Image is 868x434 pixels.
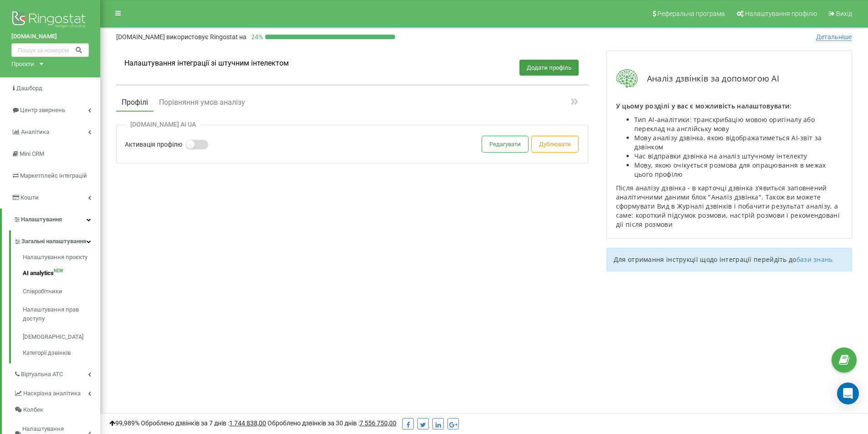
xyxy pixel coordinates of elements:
h1: Налаштування інтеграції зі штучним інтелектом [124,59,289,67]
span: Детальніше [816,33,852,41]
span: Налаштування профілю [745,10,817,17]
li: Мову аналізу дзвінка, якою відображатиметься AI-звіт за дзвінком [634,133,842,152]
button: Дублювати [532,136,578,152]
u: 7 556 750,00 [360,419,396,427]
div: Аналіз дзвінків за допомогою AI [616,69,842,88]
button: Редагувати [482,136,528,152]
button: Додати профіль [519,60,579,76]
span: Віртуальна АТС [21,370,63,379]
a: Налаштування проєкту [23,253,100,264]
a: Налаштування прав доступу [23,301,100,328]
div: Open Intercom Messenger [837,383,859,404]
span: Mini CRM [20,150,44,157]
a: бази знань [796,255,833,264]
span: Вихід [836,10,852,17]
span: використовує Ringostat на [166,33,247,41]
li: Тип AI-аналітики: транскрибацію мовою оригіналу або переклад на англійську мову [634,115,842,133]
p: 24 % [247,32,265,41]
a: Загальні налаштування [14,230,100,250]
span: 99,989% [109,419,139,427]
button: Порівняння умов аналізу [154,94,251,111]
p: У цьому розділі у вас є можливість налаштовувати: [616,102,842,111]
a: [DEMOGRAPHIC_DATA] [23,328,100,346]
span: Маркетплейс інтеграцій [20,172,87,179]
span: Кошти [21,194,39,201]
span: Реферальна програма [657,10,725,17]
a: Наскрізна аналітика [14,383,100,402]
p: Для отримання інструкції щодо інтеграції перейдіть до [614,255,845,264]
li: Мову, якою очікується розмова для опрацювання в межах цього профілю [634,161,842,179]
div: Проєкти [11,59,34,68]
li: Час відправки дзвінка на аналіз штучному інтелекту [634,152,842,161]
a: Категорії дзвінків [23,346,100,357]
span: Аналiтика [21,128,49,135]
a: Налаштування [2,209,100,230]
a: Колбек [14,402,100,418]
span: Загальні налаштування [21,237,86,246]
a: AI analyticsNEW [23,264,100,282]
label: Активація профілю [125,140,182,149]
span: Центр звернень [20,107,65,113]
input: Пошук за номером [11,43,89,57]
span: Дашборд [16,85,42,92]
button: Профілі [116,94,154,112]
img: Ringostat logo [11,9,89,32]
span: Оброблено дзвінків за 30 днів : [267,419,396,427]
span: Оброблено дзвінків за 7 днів : [141,419,266,427]
span: Колбек [23,405,43,414]
a: Співробітники [23,282,100,301]
span: Налаштування [21,216,62,223]
span: Наскрізна аналітика [23,389,81,398]
u: 1 744 838,00 [229,419,266,427]
p: [DOMAIN_NAME] [116,32,247,41]
a: [DOMAIN_NAME] [11,32,89,41]
a: Віртуальна АТС [14,363,100,383]
div: [DOMAIN_NAME] AI UA [126,121,200,128]
p: Після аналізу дзвінка - в карточці дзвінка зʼявиться заповнений аналітичними даними блок "Аналіз ... [616,184,842,229]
